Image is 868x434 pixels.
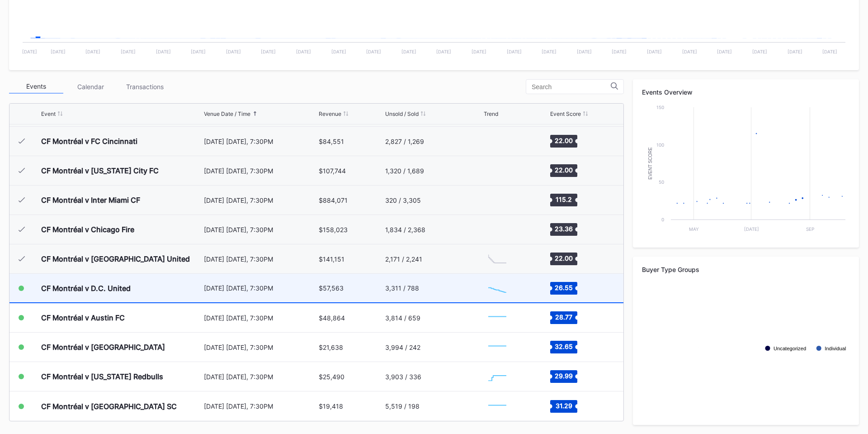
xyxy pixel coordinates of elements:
[647,49,662,54] text: [DATE]
[85,49,100,54] text: [DATE]
[484,189,511,211] svg: Chart title
[319,314,345,322] div: $48,864
[331,49,346,54] text: [DATE]
[752,49,767,54] text: [DATE]
[642,103,850,238] svg: Chart title
[661,217,664,222] text: 0
[612,49,627,54] text: [DATE]
[555,225,573,233] text: 23.36
[385,284,419,292] div: 3,311 / 788
[319,343,343,351] div: $21,638
[296,49,311,54] text: [DATE]
[555,372,573,380] text: 29.99
[484,248,511,270] svg: Chart title
[577,49,592,54] text: [DATE]
[385,343,420,351] div: 3,994 / 242
[261,49,276,54] text: [DATE]
[744,226,759,232] text: [DATE]
[484,218,511,241] svg: Chart title
[507,49,522,54] text: [DATE]
[484,130,511,153] svg: Chart title
[555,254,573,262] text: 22.00
[22,49,37,54] text: [DATE]
[822,49,837,54] text: [DATE]
[532,83,611,91] input: Search
[319,167,346,175] div: $107,744
[319,110,341,117] div: Revenue
[642,280,850,416] svg: Chart title
[319,226,348,234] div: $158,023
[555,343,573,350] text: 32.65
[41,225,134,234] div: CF Montréal v Chicago Fire
[484,277,511,300] svg: Chart title
[385,402,420,410] div: 5,519 / 198
[319,402,343,410] div: $19,418
[385,110,419,117] div: Unsold / Sold
[204,284,316,292] div: [DATE] [DATE], 7:30PM
[385,255,422,263] div: 2,171 / 2,241
[41,254,190,263] div: CF Montréal v [GEOGRAPHIC_DATA] United
[385,373,421,381] div: 3,903 / 336
[555,283,573,291] text: 26.55
[484,395,511,418] svg: Chart title
[682,49,697,54] text: [DATE]
[204,402,316,410] div: [DATE] [DATE], 7:30PM
[204,110,250,117] div: Venue Date / Time
[204,373,316,381] div: [DATE] [DATE], 7:30PM
[41,372,163,381] div: CF Montréal v [US_STATE] Redbulls
[555,137,573,144] text: 22.00
[659,179,664,185] text: 50
[204,226,316,234] div: [DATE] [DATE], 7:30PM
[484,159,511,182] svg: Chart title
[204,138,316,145] div: [DATE] [DATE], 7:30PM
[319,284,344,292] div: $57,563
[788,49,802,54] text: [DATE]
[542,49,557,54] text: [DATE]
[41,166,159,175] div: CF Montréal v [US_STATE] City FC
[204,196,316,204] div: [DATE] [DATE], 7:30PM
[204,314,316,322] div: [DATE] [DATE], 7:30PM
[9,80,63,94] div: Events
[204,167,316,175] div: [DATE] [DATE], 7:30PM
[191,49,206,54] text: [DATE]
[319,255,344,263] div: $141,151
[41,313,125,322] div: CF Montréal v Austin FC
[555,313,572,321] text: 28.77
[41,137,137,146] div: CF Montréal v FC Cincinnati
[51,49,66,54] text: [DATE]
[41,110,56,117] div: Event
[648,147,653,180] text: Event Score
[385,226,425,234] div: 1,834 / 2,368
[385,314,420,322] div: 3,814 / 659
[319,196,348,204] div: $884,071
[555,401,572,409] text: 31.29
[550,110,581,117] div: Event Score
[642,266,850,273] div: Buyer Type Groups
[642,88,850,96] div: Events Overview
[436,49,451,54] text: [DATE]
[806,226,814,232] text: Sep
[366,49,381,54] text: [DATE]
[656,142,664,148] text: 100
[319,138,344,145] div: $84,551
[472,49,486,54] text: [DATE]
[484,365,511,388] svg: Chart title
[226,49,241,54] text: [DATE]
[41,402,177,411] div: CF Montréal v [GEOGRAPHIC_DATA] SC
[121,49,136,54] text: [DATE]
[41,196,140,205] div: CF Montréal v Inter Miami CF
[118,80,172,94] div: Transactions
[41,284,131,293] div: CF Montréal v D.C. United
[689,226,699,232] text: May
[319,373,344,381] div: $25,490
[717,49,732,54] text: [DATE]
[63,80,118,94] div: Calendar
[555,166,573,174] text: 22.00
[656,105,664,110] text: 150
[401,49,416,54] text: [DATE]
[156,49,171,54] text: [DATE]
[385,138,424,145] div: 2,827 / 1,269
[556,196,572,203] text: 115.2
[385,196,421,204] div: 320 / 3,305
[774,346,806,351] text: Uncategorized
